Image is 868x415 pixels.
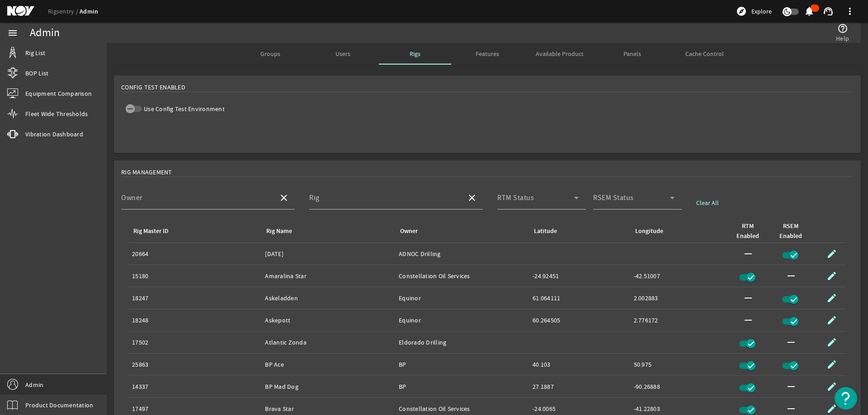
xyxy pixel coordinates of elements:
div: Rig Name [266,226,292,236]
label: Use Config Test Environment [142,104,225,113]
div: BP Mad Dog [265,382,392,391]
div: -90.26888 [634,382,728,391]
mat-icon: horizontal_rule [786,270,797,281]
mat-icon: edit [826,315,837,326]
div: 40.103 [533,360,626,369]
div: Brava Star [265,404,392,413]
mat-label: RTM Status [497,193,534,202]
span: Clear All [696,198,719,207]
div: 17497 [132,404,258,413]
mat-icon: vibration [7,129,18,140]
div: -41.22803 [634,404,728,413]
span: Rig List [25,48,45,57]
span: Rig Management [121,168,172,177]
span: Panels [623,51,641,57]
div: Amaralina Star [265,271,392,280]
div: 20664 [132,249,258,258]
mat-label: Owner [121,193,143,202]
span: Help [836,34,849,43]
div: 15180 [132,271,258,280]
div: Owner [399,226,522,236]
div: Eldorado Drilling [399,338,525,347]
mat-icon: edit [826,293,837,303]
button: more_vert [839,0,861,22]
span: BOP List [25,69,48,78]
div: 18247 [132,294,258,303]
span: Admin [25,380,43,389]
div: 25863 [132,360,258,369]
mat-icon: horizontal_rule [743,248,754,259]
button: Open Resource Center [835,387,857,410]
mat-icon: close [467,192,477,203]
div: BP [399,360,525,369]
div: BP Ace [265,360,392,369]
div: -24.92451 [533,271,626,280]
div: Admin [30,28,60,37]
div: Equinor [399,316,525,325]
div: RTM Enabled [735,221,767,241]
div: Rig Master ID [133,226,169,236]
div: Constellation Oil Services [399,271,525,280]
mat-icon: edit [826,270,837,281]
div: ADNOC Drilling [399,249,525,258]
div: Atlantic Zonda [265,338,392,347]
mat-icon: explore [736,6,747,17]
div: 18248 [132,316,258,325]
mat-icon: menu [7,28,18,38]
mat-icon: edit [826,359,837,370]
mat-label: RSEM Status [593,193,634,202]
mat-icon: edit [826,248,837,259]
mat-icon: close [278,192,289,203]
span: Cache Control [685,51,724,57]
a: Admin [80,7,98,16]
span: Explore [751,7,772,16]
div: -42.51007 [634,271,728,280]
div: BP [399,382,525,391]
span: Fleet Wide Thresholds [25,109,88,118]
input: Select a Rig [309,196,459,207]
mat-icon: horizontal_rule [786,403,797,414]
span: Equipment Comparison [25,89,92,98]
div: 17502 [132,338,258,347]
button: Clear All [689,195,726,211]
mat-icon: help_outline [837,23,848,34]
span: Users [335,51,350,57]
span: Features [476,51,499,57]
mat-icon: notifications [804,6,815,17]
mat-icon: support_agent [823,6,834,17]
div: [DATE] [265,249,392,258]
div: Askepott [265,316,392,325]
div: 14337 [132,382,258,391]
div: RTM Enabled [736,221,759,241]
span: Config Test Enabled [121,83,185,92]
div: Longitude [635,226,663,236]
div: Latitude [534,226,557,236]
span: Product Documentation [25,401,93,410]
div: 50.975 [634,360,728,369]
div: Owner [400,226,418,236]
div: RSEM Enabled [779,221,802,241]
a: Rigsentry [48,7,80,15]
div: 27.1887 [533,382,626,391]
span: Groups [260,51,280,57]
span: Available Product [536,51,584,57]
mat-label: Rig [309,193,320,202]
div: -24.0065 [533,404,626,413]
mat-icon: horizontal_rule [786,337,797,348]
mat-icon: edit [826,337,837,348]
div: 2.002883 [634,294,728,303]
div: 60.264505 [533,316,626,325]
div: 61.064111 [533,294,626,303]
div: Askeladden [265,294,392,303]
span: Vibration Dashboard [25,130,83,139]
div: 2.776172 [634,316,728,325]
div: Constellation Oil Services [399,404,525,413]
span: Rigs [410,51,420,57]
mat-icon: horizontal_rule [743,293,754,303]
div: RSEM Enabled [778,221,810,241]
div: Rig Name [265,226,388,236]
mat-icon: horizontal_rule [743,315,754,326]
button: Explore [732,4,775,19]
div: Equinor [399,294,525,303]
mat-icon: edit [826,381,837,392]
